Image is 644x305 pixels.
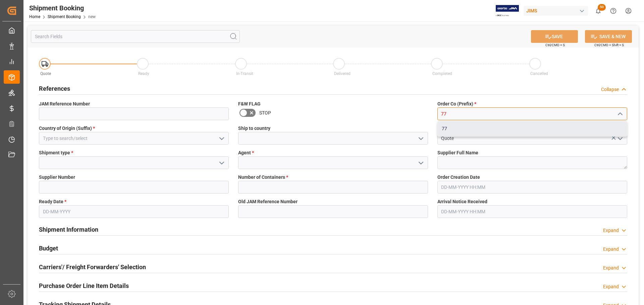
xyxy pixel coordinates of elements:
span: Supplier Full Name [437,149,478,156]
span: Completed [432,71,452,76]
button: Help Center [606,3,621,18]
input: Type to search/select [39,132,229,145]
span: Ctrl/CMD + S [545,43,565,48]
span: Ship to country [238,125,270,132]
button: open menu [415,158,425,168]
div: Expand [603,227,619,234]
h2: Budget [39,244,58,253]
h2: References [39,84,70,93]
img: Exertis%20JAM%20-%20Email%20Logo.jpg_1722504956.jpg [496,5,519,17]
a: Home [29,14,40,19]
h2: Shipment Information [39,225,98,234]
span: Ready Date [39,198,66,205]
span: Shipment type [39,149,73,156]
div: Expand [603,283,619,290]
a: Shipment Booking [48,14,81,19]
span: STOP [259,109,271,117]
input: DD-MM-YYYY [39,205,229,218]
h2: Carriers'/ Freight Forwarders' Selection [39,262,146,272]
div: Expand [603,264,619,272]
h2: Purchase Order Line Item Details [39,281,129,290]
span: Quote [40,71,51,76]
span: Order Creation Date [437,174,480,181]
button: close menu [614,109,625,119]
span: Agent [238,149,254,156]
div: Collapse [601,86,619,93]
div: JIMS [524,6,588,16]
span: Delivered [334,71,351,76]
button: SAVE & NEW [585,30,632,43]
div: Shipment Booking [29,3,96,13]
span: Country of Origin (Suffix) [39,125,95,132]
span: JAM Reference Number [39,100,90,107]
span: In-Transit [236,71,253,76]
input: DD-MM-YYYY HH:MM [437,181,627,194]
span: Ready [138,71,149,76]
button: open menu [614,133,625,144]
span: Supplier Number [39,174,75,181]
button: JIMS [524,4,591,17]
span: Order Co (Prefix) [437,100,476,107]
span: Ctrl/CMD + Shift + S [594,43,624,48]
button: open menu [216,133,226,144]
button: SAVE [531,30,578,43]
span: F&W FLAG [238,100,261,107]
input: DD-MM-YYYY HH:MM [437,205,627,218]
div: 77 [438,121,627,136]
span: Old JAM Reference Number [238,198,298,205]
button: show 50 new notifications [591,3,606,18]
span: Arrival Notice Received [437,198,487,205]
span: Cancelled [530,71,548,76]
span: 50 [598,4,606,11]
button: open menu [415,133,425,144]
span: Number of Containers [238,174,288,181]
input: Search Fields [31,30,240,43]
button: open menu [216,158,226,168]
div: Expand [603,246,619,253]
